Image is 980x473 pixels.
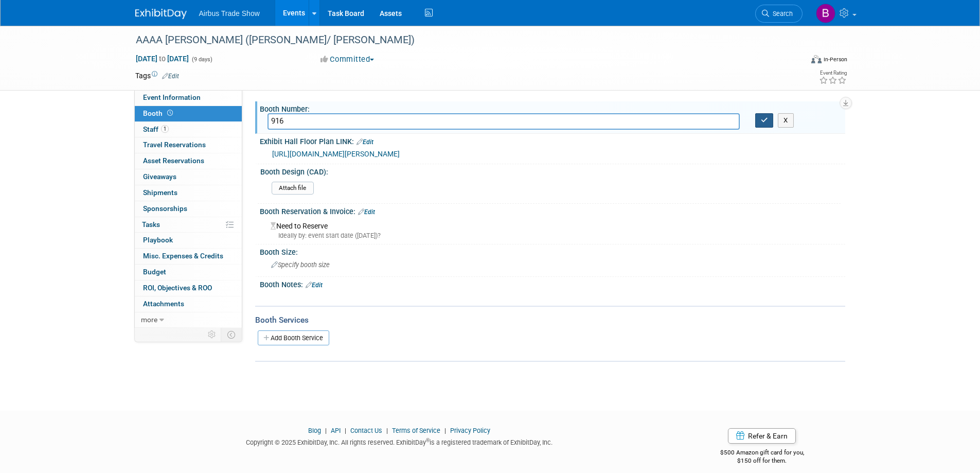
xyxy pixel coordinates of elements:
a: Sponsorships [135,201,242,217]
div: Event Format [742,54,848,69]
div: Need to Reserve [268,218,838,240]
a: Terms of Service [392,427,440,434]
div: Booth Design (CAD): [260,164,841,177]
span: Event Information [143,93,201,101]
span: Booth not reserved yet [165,109,175,117]
a: Edit [162,73,179,80]
td: Tags [135,71,179,81]
span: Attachments [143,300,184,308]
a: Edit [306,282,323,289]
a: Travel Reservations [135,137,242,153]
div: AAAA [PERSON_NAME] ([PERSON_NAME]/ [PERSON_NAME]) [132,31,787,49]
a: Booth [135,106,242,121]
div: Booth Number: [260,101,845,114]
button: Committed [317,54,378,65]
a: [URL][DOMAIN_NAME][PERSON_NAME] [272,150,400,158]
a: Add Booth Service [258,330,329,345]
span: [DATE] [DATE] [135,54,189,63]
span: Travel Reservations [143,141,206,149]
img: ExhibitDay [135,9,187,19]
img: Format-Inperson.png [811,55,822,63]
a: more [135,312,242,328]
span: Airbus Trade Show [199,9,260,17]
span: to [157,55,167,63]
div: Booth Notes: [260,277,845,290]
a: Privacy Policy [450,427,490,434]
div: Exhibit Hall Floor Plan LINK: [260,134,845,147]
div: Ideally by: event start date ([DATE])? [271,231,838,240]
td: Toggle Event Tabs [221,328,242,341]
a: Staff1 [135,122,242,137]
a: Playbook [135,233,242,248]
div: Booth Services [255,314,845,326]
div: Copyright © 2025 ExhibitDay, Inc. All rights reserved. ExhibitDay is a registered trademark of Ex... [135,435,664,447]
a: Shipments [135,185,242,201]
span: Giveaways [143,172,176,181]
button: X [778,113,794,128]
span: more [141,316,157,324]
div: Booth Size: [260,244,845,257]
a: Misc. Expenses & Credits [135,249,242,264]
span: Asset Reservations [143,156,204,165]
span: | [384,427,390,434]
span: (9 days) [191,56,212,63]
span: Misc. Expenses & Credits [143,252,223,260]
span: Booth [143,109,175,117]
span: 1 [161,125,169,133]
a: Giveaways [135,169,242,185]
sup: ® [426,437,430,443]
a: ROI, Objectives & ROO [135,281,242,296]
span: Search [769,10,793,17]
a: Contact Us [350,427,382,434]
div: $500 Amazon gift card for you, [679,442,845,465]
span: | [442,427,449,434]
span: | [342,427,349,434]
div: $150 off for them. [679,457,845,465]
span: Specify booth size [271,261,330,269]
span: ROI, Objectives & ROO [143,284,212,292]
td: Personalize Event Tab Strip [203,328,221,341]
a: Event Information [135,90,242,106]
span: Staff [143,125,169,133]
a: Budget [135,265,242,280]
a: Edit [357,138,373,146]
span: Shipments [143,188,177,197]
a: Search [755,5,803,23]
a: Refer & Earn [728,428,796,444]
a: Tasks [135,217,242,233]
a: Asset Reservations [135,153,242,169]
a: Attachments [135,296,242,312]
span: | [323,427,329,434]
span: Sponsorships [143,204,187,213]
span: Playbook [143,236,173,244]
a: API [331,427,341,434]
div: Event Rating [819,71,847,76]
a: Edit [358,208,375,216]
img: Brianna Corbett [816,4,835,23]
div: In-Person [823,56,847,63]
span: Budget [143,268,166,276]
span: Tasks [142,220,160,229]
a: Blog [308,427,321,434]
div: Booth Reservation & Invoice: [260,204,845,217]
